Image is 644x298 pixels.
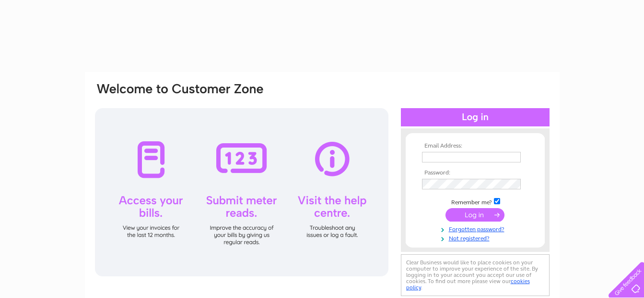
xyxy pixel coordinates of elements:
[420,143,531,149] th: Email Address:
[401,254,550,296] div: Clear Business would like to place cookies on your computer to improve your experience of the sit...
[420,170,531,176] th: Password:
[406,278,530,291] a: cookies policy
[420,197,531,206] td: Remember me?
[422,224,531,233] a: Forgotten password?
[422,233,531,242] a: Not registered?
[445,208,504,222] input: Submit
